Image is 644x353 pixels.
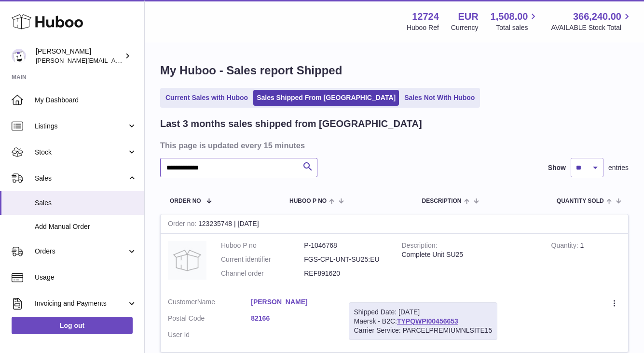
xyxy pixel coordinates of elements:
[221,255,304,264] dt: Current identifier
[422,198,461,204] span: Description
[35,198,137,208] span: Sales
[491,10,539,32] a: 1,508.00 Total sales
[402,250,537,259] div: Complete Unit SU25
[221,241,304,250] dt: Huboo P no
[168,297,251,309] dt: Name
[354,326,493,335] div: Carrier Service: PARCELPREMIUMNLSITE15
[168,220,198,230] strong: Order no
[35,148,127,157] span: Stock
[304,255,387,264] dd: FGS-CPL-UNT-SU25:EU
[12,49,26,63] img: sebastian@ffern.co
[458,10,478,23] strong: EUR
[253,90,399,106] a: Sales Shipped From [GEOGRAPHIC_DATA]
[168,330,251,339] dt: User Id
[544,234,628,290] td: 1
[12,317,133,334] a: Log out
[548,163,566,172] label: Show
[251,297,334,307] a: [PERSON_NAME]
[407,23,439,32] div: Huboo Ref
[160,117,422,130] h2: Last 3 months sales shipped from [GEOGRAPHIC_DATA]
[168,298,197,306] span: Customer
[170,198,201,204] span: Order No
[162,90,251,106] a: Current Sales with Huboo
[304,269,387,278] dd: REF891620
[401,90,478,106] a: Sales Not With Huboo
[36,47,123,65] div: [PERSON_NAME]
[491,10,528,23] span: 1,508.00
[168,241,206,280] img: no-photo.jpg
[354,308,493,317] div: Shipped Date: [DATE]
[35,299,127,308] span: Invoicing and Payments
[551,10,632,32] a: 366,240.00 AVAILABLE Stock Total
[160,140,626,151] h3: This page is updated every 15 minutes
[608,163,629,172] span: entries
[397,317,458,325] a: TYPQWPI00456653
[160,63,629,78] h1: My Huboo - Sales report Shipped
[161,214,628,234] div: 123235748 | [DATE]
[349,302,498,340] div: Maersk - B2C:
[557,198,604,204] span: Quantity Sold
[35,174,127,183] span: Sales
[35,222,137,231] span: Add Manual Order
[35,96,137,105] span: My Dashboard
[412,10,439,23] strong: 12724
[289,198,327,204] span: Huboo P no
[251,314,334,323] a: 82166
[221,269,304,278] dt: Channel order
[35,273,137,282] span: Usage
[451,23,479,32] div: Currency
[551,23,632,32] span: AVAILABLE Stock Total
[35,122,127,131] span: Listings
[573,10,621,23] span: 366,240.00
[402,241,438,252] strong: Description
[36,56,193,64] span: [PERSON_NAME][EMAIL_ADDRESS][DOMAIN_NAME]
[304,241,387,250] dd: P-1046768
[551,241,580,252] strong: Quantity
[496,23,539,32] span: Total sales
[168,314,251,325] dt: Postal Code
[35,247,127,256] span: Orders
